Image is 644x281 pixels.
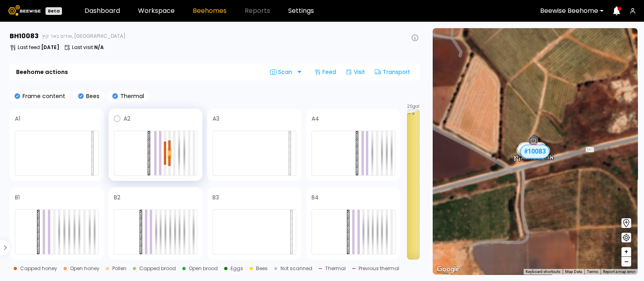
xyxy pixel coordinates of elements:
h4: B4 [312,195,319,200]
div: Beta [45,7,62,15]
div: # 10102 [516,145,542,155]
div: Pollen [112,266,126,271]
p: Frame content [20,93,65,99]
h4: A4 [312,116,319,121]
h4: A2 [124,116,130,121]
p: Bees [84,93,99,99]
div: # 10127 [518,144,544,154]
div: Open brood [189,266,218,271]
b: N/A [94,44,104,51]
div: Eggs [231,266,243,271]
h4: B3 [213,195,219,200]
div: # 10083 [521,145,550,158]
a: Open this area in Google Maps (opens a new window) [435,264,461,275]
a: Terms (opens in new tab) [587,269,598,274]
img: Google [435,264,461,275]
div: Open honey [70,266,99,271]
button: Keyboard shortcuts [526,269,560,275]
div: Not scanned [281,266,312,271]
p: Last feed : [18,45,59,50]
div: Previous thermal [359,266,399,271]
button: + [621,247,631,257]
div: Capped honey [20,266,57,271]
a: Dashboard [85,8,120,14]
div: אודים באר קיץ [513,144,554,161]
a: Beehomes [193,8,227,14]
span: 20 gal [407,105,419,109]
b: [DATE] [41,44,59,51]
img: Beewise logo [8,5,41,16]
b: Beehome actions [16,69,68,75]
span: Reports [245,8,270,14]
span: – [624,257,629,267]
p: Thermal [118,93,144,99]
div: Thermal [325,266,346,271]
h4: A1 [15,116,20,121]
span: אודים באר קיץ, [GEOGRAPHIC_DATA] [42,34,126,39]
div: Bees [256,266,268,271]
p: Last visit : [72,45,104,50]
div: Transport [372,66,413,78]
div: Feed [311,66,339,78]
h3: BH 10083 [10,33,39,39]
h4: B2 [114,195,120,200]
div: # 10125 [521,149,547,159]
h4: A3 [213,116,219,121]
h4: B1 [15,195,20,200]
a: Settings [288,8,314,14]
button: Map Data [565,269,582,275]
div: Capped brood [139,266,176,271]
span: + [624,247,629,257]
a: Workspace [138,8,175,14]
button: – [621,257,631,267]
a: Report a map error [603,269,635,274]
span: Scan [270,69,295,75]
div: Visit [343,66,368,78]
